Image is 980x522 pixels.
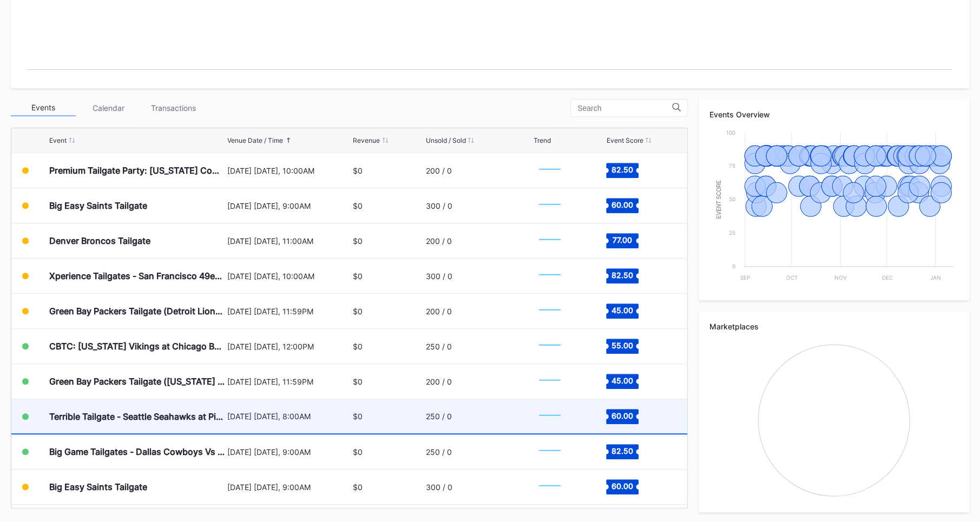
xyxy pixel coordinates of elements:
div: 200 / 0 [425,377,451,386]
div: [DATE] [DATE], 11:59PM [227,307,350,316]
div: 250 / 0 [425,412,451,421]
text: 45.00 [611,306,633,315]
text: Dec [882,274,892,281]
text: Sep [740,274,750,281]
div: [DATE] [DATE], 8:00AM [227,412,350,421]
text: Jan [930,274,941,281]
div: $0 [353,307,363,316]
div: Event [49,136,67,144]
svg: Chart title [534,298,566,325]
div: 300 / 0 [425,483,452,492]
div: Trend [534,136,551,144]
div: 300 / 0 [425,201,452,210]
div: [DATE] [DATE], 11:59PM [227,377,350,386]
div: $0 [353,377,363,386]
div: Revenue [353,136,380,144]
text: Event Score [716,180,722,219]
div: [DATE] [DATE], 10:00AM [227,166,350,175]
svg: Chart title [534,473,566,500]
div: $0 [353,342,363,351]
text: Oct [786,274,798,281]
text: 25 [729,229,735,236]
div: [DATE] [DATE], 9:00AM [227,447,350,457]
div: $0 [353,166,363,175]
svg: Chart title [534,403,566,430]
div: 200 / 0 [425,236,451,246]
div: Transactions [141,100,206,116]
svg: Chart title [534,192,566,219]
div: [DATE] [DATE], 9:00AM [227,201,350,210]
div: Big Easy Saints Tailgate [49,200,147,211]
div: $0 [353,272,363,281]
svg: Chart title [534,438,566,465]
div: [DATE] [DATE], 11:00AM [227,236,350,246]
div: [DATE] [DATE], 9:00AM [227,483,350,492]
svg: Chart title [534,368,566,395]
div: [DATE] [DATE], 10:00AM [227,272,350,281]
div: Events Overview [709,110,958,119]
div: 200 / 0 [425,307,451,316]
text: 82.50 [611,446,633,455]
text: 75 [729,162,735,169]
div: Premium Tailgate Party: [US_STATE] Commanders vs. [US_STATE] Giants [49,165,225,176]
div: 200 / 0 [425,166,451,175]
div: Green Bay Packers Tailgate (Detroit Lions at Green Bay Packers) [49,306,225,316]
div: Event Score [606,136,643,144]
div: Unsold / Sold [425,136,465,144]
text: 100 [726,129,735,136]
div: Big Game Tailgates - Dallas Cowboys Vs [US_STATE] Giants Tailgate [49,446,225,457]
svg: Chart title [534,157,566,184]
div: Marketplaces [709,322,958,331]
div: [DATE] [DATE], 12:00PM [227,342,350,351]
text: 0 [732,263,735,269]
div: 250 / 0 [425,447,451,457]
text: Nov [834,274,846,281]
div: Terrible Tailgate - Seattle Seahawks at Pittsburgh Steelers [49,411,225,422]
svg: Chart title [709,127,958,289]
input: Search [577,104,672,113]
div: Green Bay Packers Tailgate ([US_STATE] Commanders at Green Bay Packers) [49,376,225,387]
text: 50 [729,196,735,202]
div: $0 [353,483,363,492]
div: 250 / 0 [425,342,451,351]
svg: Chart title [709,339,958,501]
text: 60.00 [611,481,633,491]
text: 60.00 [611,200,633,209]
div: Calendar [76,100,141,116]
div: $0 [353,447,363,457]
div: Big Easy Saints Tailgate [49,481,147,492]
div: Denver Broncos Tailgate [49,235,150,246]
div: 300 / 0 [425,272,452,281]
div: $0 [353,201,363,210]
div: Xperience Tailgates - San Francisco 49ers at Seattle Seahawks [49,270,225,281]
text: 82.50 [611,270,633,280]
div: $0 [353,412,363,421]
text: 55.00 [611,341,633,350]
svg: Chart title [534,262,566,289]
div: Events [11,100,76,116]
text: 82.50 [611,165,633,174]
text: 60.00 [611,411,633,420]
div: Venue Date / Time [227,136,283,144]
text: 45.00 [611,376,633,385]
text: 77.00 [613,235,632,245]
div: CBTC: [US_STATE] Vikings at Chicago Bears Tailgate [49,341,225,352]
div: $0 [353,236,363,246]
svg: Chart title [534,333,566,360]
svg: Chart title [534,227,566,254]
